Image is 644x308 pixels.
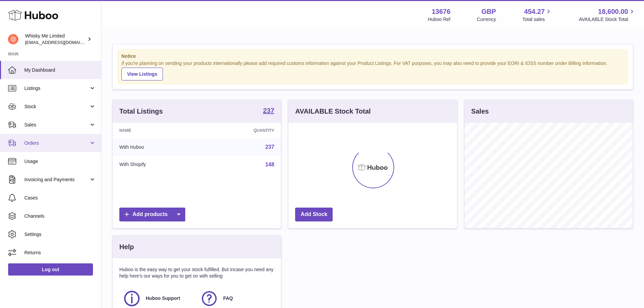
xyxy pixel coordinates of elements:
span: Channels [24,213,96,219]
div: If you're planning on sending your products internationally please add required customs informati... [121,60,624,80]
span: 454.27 [524,7,545,16]
span: Settings [24,231,96,238]
td: With Huboo [113,138,204,156]
a: 454.27 Total sales [522,7,552,23]
h3: AVAILABLE Stock Total [295,107,371,116]
h3: Sales [471,107,489,116]
span: My Dashboard [24,67,96,73]
img: orders@whiskyshop.com [8,34,18,44]
span: Huboo Support [146,295,180,302]
span: AVAILABLE Stock Total [579,16,636,23]
a: 237 [265,144,275,150]
span: Total sales [522,16,552,23]
strong: GBP [481,7,496,16]
div: Currency [477,16,496,23]
span: Invoicing and Payments [24,176,89,183]
a: Huboo Support [123,289,193,308]
td: With Shopify [113,156,204,173]
strong: Notice [121,53,624,60]
strong: 237 [263,107,274,114]
p: Huboo is the easy way to get your stock fulfilled. But incase you need any help here's our ways f... [119,266,274,279]
strong: 13676 [432,7,451,16]
th: Name [113,123,204,138]
th: Quantity [204,123,281,138]
span: [EMAIL_ADDRESS][DOMAIN_NAME] [25,40,99,45]
span: Listings [24,85,89,92]
h3: Total Listings [119,107,163,116]
a: 148 [265,162,275,167]
a: FAQ [200,289,271,308]
span: 18,600.00 [598,7,628,16]
a: Add Stock [295,208,333,221]
a: 237 [263,107,274,115]
span: Cases [24,195,96,201]
a: View Listings [121,68,163,80]
span: Sales [24,122,89,128]
span: Orders [24,140,89,146]
a: 18,600.00 AVAILABLE Stock Total [579,7,636,23]
a: Log out [8,263,93,276]
span: FAQ [223,295,233,302]
span: Returns [24,250,96,256]
h3: Help [119,242,134,252]
a: Add products [119,208,185,221]
span: Stock [24,103,89,110]
div: Huboo Ref [428,16,451,23]
div: Whisky Me Limited [25,33,86,46]
span: Usage [24,158,96,165]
